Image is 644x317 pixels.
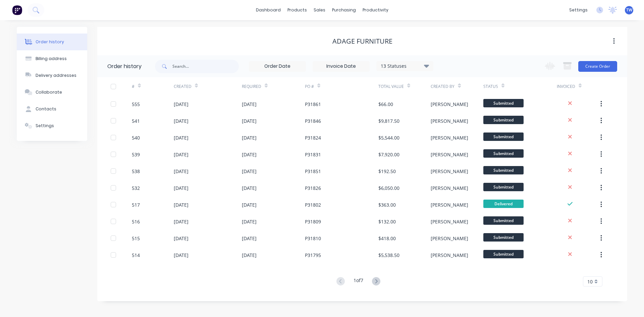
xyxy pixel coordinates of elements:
[431,235,468,242] div: [PERSON_NAME]
[36,89,62,95] div: Collaborate
[242,235,257,242] div: [DATE]
[378,134,399,141] div: $5,544.00
[242,84,261,90] div: Required
[305,235,321,242] div: P31810
[17,50,87,67] button: Billing address
[329,5,359,15] div: purchasing
[431,101,468,108] div: [PERSON_NAME]
[483,149,524,158] span: Submitted
[305,201,321,208] div: P31802
[132,252,140,259] div: 514
[431,218,468,225] div: [PERSON_NAME]
[242,184,257,192] div: [DATE]
[305,168,321,175] div: P31851
[242,77,305,96] div: Required
[174,134,189,141] div: [DATE]
[332,37,392,45] div: Adage Furniture
[36,56,67,62] div: Billing address
[174,168,189,175] div: [DATE]
[557,84,575,90] div: Invoiced
[431,134,468,141] div: [PERSON_NAME]
[483,99,524,107] span: Submitted
[305,218,321,225] div: P31809
[242,218,257,225] div: [DATE]
[378,77,431,96] div: Total Value
[431,168,468,175] div: [PERSON_NAME]
[174,151,189,158] div: [DATE]
[354,277,363,286] div: 1 of 7
[431,151,468,158] div: [PERSON_NAME]
[172,60,239,73] input: Search...
[305,101,321,108] div: P31861
[36,39,64,45] div: Order history
[378,252,399,259] div: $5,538.50
[132,117,140,124] div: 541
[174,218,189,225] div: [DATE]
[483,250,524,258] span: Submitted
[132,101,140,108] div: 555
[378,84,404,90] div: Total Value
[305,77,378,96] div: PO #
[587,278,593,285] span: 10
[253,5,284,15] a: dashboard
[483,133,524,141] span: Submitted
[431,184,468,192] div: [PERSON_NAME]
[557,77,599,96] div: Invoiced
[378,117,399,124] div: $9,817.50
[242,101,257,108] div: [DATE]
[132,168,140,175] div: 538
[359,5,392,15] div: productivity
[431,117,468,124] div: [PERSON_NAME]
[242,117,257,124] div: [DATE]
[249,61,306,71] input: Order Date
[132,84,135,90] div: #
[17,34,87,50] button: Order history
[483,84,498,90] div: Status
[174,201,189,208] div: [DATE]
[566,5,591,15] div: settings
[174,252,189,259] div: [DATE]
[378,184,399,192] div: $6,050.00
[132,77,174,96] div: #
[174,84,192,90] div: Created
[36,123,54,129] div: Settings
[313,61,369,71] input: Invoice Date
[378,235,396,242] div: $418.00
[242,252,257,259] div: [DATE]
[36,106,56,112] div: Contacts
[483,183,524,191] span: Submitted
[174,101,189,108] div: [DATE]
[174,235,189,242] div: [DATE]
[242,168,257,175] div: [DATE]
[483,233,524,242] span: Submitted
[132,151,140,158] div: 539
[483,216,524,225] span: Submitted
[378,101,393,108] div: $66.00
[378,218,396,225] div: $132.00
[17,67,87,84] button: Delivery addresses
[483,200,524,208] span: Delivered
[174,117,189,124] div: [DATE]
[132,218,140,225] div: 516
[132,134,140,141] div: 540
[242,151,257,158] div: [DATE]
[242,201,257,208] div: [DATE]
[17,101,87,117] button: Contacts
[626,7,632,13] span: TW
[132,201,140,208] div: 517
[17,117,87,134] button: Settings
[242,134,257,141] div: [DATE]
[378,201,396,208] div: $363.00
[431,201,468,208] div: [PERSON_NAME]
[578,61,617,72] button: Create Order
[174,184,189,192] div: [DATE]
[377,62,433,70] div: 13 Statuses
[17,84,87,101] button: Collaborate
[305,84,314,90] div: PO #
[431,77,483,96] div: Created By
[174,77,242,96] div: Created
[378,168,396,175] div: $192.50
[107,62,142,70] div: Order history
[310,5,329,15] div: sales
[284,5,310,15] div: products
